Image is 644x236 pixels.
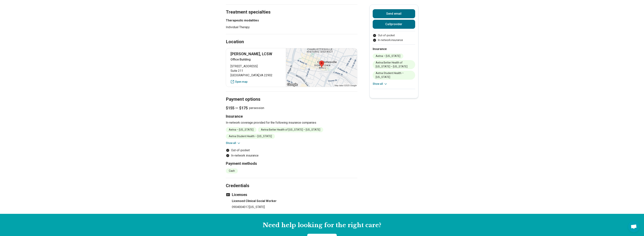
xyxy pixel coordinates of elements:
li: Individual Therapy [226,25,278,30]
ul: Payment options [226,148,357,158]
li: Aetna Student Health – [US_STATE] [226,134,275,139]
button: Show all [373,82,388,86]
li: Out-of-pocket [373,33,415,37]
p: 0904004017 [232,205,357,209]
h2: Location [226,39,244,45]
p: per session [226,105,357,111]
p: Office Building [231,57,281,62]
p: [PERSON_NAME], LCSW [231,51,281,57]
li: Out-of-pocket [226,148,357,153]
li: In-network insurance [226,153,357,158]
h2: Need help looking for the right care? [3,221,641,229]
li: In-network insurance [373,38,415,42]
span: Suite 211 [231,69,281,73]
div: Open chat [628,221,639,232]
h3: Therapeutic modalities [226,18,278,23]
li: Aetna – [US_STATE] [226,127,256,132]
h3: Insurance [226,114,357,119]
h3: Licenses [226,192,357,197]
li: Aetna – [US_STATE] [373,54,403,59]
span: , [US_STATE] [249,205,265,209]
li: Aetna Better Health of [US_STATE] – [US_STATE] [373,60,415,69]
ul: Payment options [373,33,415,42]
h3: Payment methods [226,161,357,166]
button: Show all [226,141,241,145]
button: Callprovider [373,20,415,29]
a: Open map [231,80,281,84]
p: In-network coverage provided for the following insurance companies [226,120,357,125]
h2: Credentials [226,174,357,189]
li: Aetna Better Health of [US_STATE] – [US_STATE] [258,127,323,132]
h4: Licensed Clinical Social Worker [232,199,357,203]
button: Send email [373,9,415,18]
li: Cash [226,168,238,173]
h2: Insurance [373,47,415,51]
span: [STREET_ADDRESS] [231,64,281,69]
h2: Payment options [226,87,357,103]
span: $155 — $175 [226,105,248,111]
li: Aetna Student Health – [US_STATE] [373,71,415,80]
span: [GEOGRAPHIC_DATA] , VA 22902 [231,73,281,78]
